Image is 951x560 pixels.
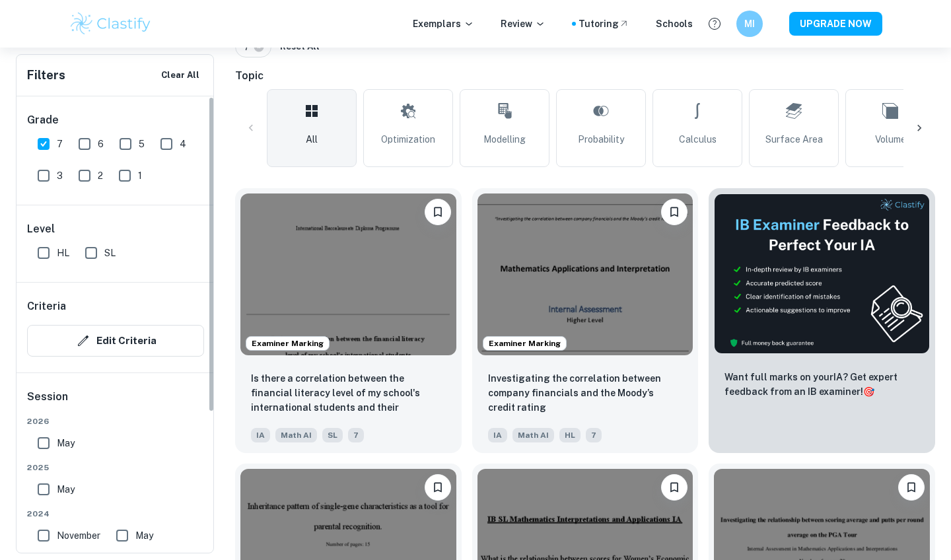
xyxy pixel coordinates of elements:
[477,193,693,355] img: Math AI IA example thumbnail: Investigating the correlation between co
[180,137,186,151] span: 4
[27,389,204,415] h6: Session
[57,528,100,543] span: November
[661,199,687,225] button: Bookmark
[559,428,581,442] span: HL
[235,188,462,453] a: Examiner MarkingBookmarkIs there a correlation between the financial literacy level of my school'...
[322,428,343,442] span: SL
[27,221,204,237] h6: Level
[724,370,919,399] p: Want full marks on your IA ? Get expert feedback from an IB examiner!
[656,17,693,31] a: Schools
[158,65,203,85] button: Clear All
[27,415,204,427] span: 2026
[98,137,104,151] span: 6
[425,199,451,225] button: Bookmark
[235,68,935,84] h6: Topic
[714,193,930,354] img: Thumbnail
[69,11,153,37] img: Clastify logo
[679,132,717,147] span: Calculus
[104,246,116,260] span: SL
[27,508,204,520] span: 2024
[703,13,726,35] button: Help and Feedback
[579,17,629,31] a: Tutoring
[135,528,153,543] span: May
[483,132,526,147] span: Modelling
[251,371,446,416] p: Is there a correlation between the financial literacy level of my school's international students...
[472,188,699,453] a: Examiner MarkingBookmarkInvestigating the correlation between company financials and the Moody’s ...
[27,66,65,85] h6: Filters
[709,188,935,453] a: ThumbnailWant full marks on yourIA? Get expert feedback from an IB examiner!
[898,474,925,501] button: Bookmark
[57,246,69,260] span: HL
[98,168,103,183] span: 2
[246,337,329,349] span: Examiner Marking
[139,137,145,151] span: 5
[578,132,624,147] span: Probability
[413,17,474,31] p: Exemplars
[251,428,270,442] span: IA
[483,337,566,349] span: Examiner Marking
[306,132,318,147] span: All
[488,371,683,415] p: Investigating the correlation between company financials and the Moody’s credit rating
[57,168,63,183] span: 3
[57,137,63,151] span: 7
[875,132,906,147] span: Volume
[863,386,874,397] span: 🎯
[512,428,554,442] span: Math AI
[138,168,142,183] span: 1
[501,17,546,31] p: Review
[27,298,66,314] h6: Criteria
[425,474,451,501] button: Bookmark
[57,482,75,497] span: May
[240,193,456,355] img: Math AI IA example thumbnail: Is there a correlation between the finan
[27,325,204,357] button: Edit Criteria
[765,132,823,147] span: Surface Area
[27,462,204,473] span: 2025
[488,428,507,442] span: IA
[742,17,757,31] h6: MI
[661,474,687,501] button: Bookmark
[57,436,75,450] span: May
[275,428,317,442] span: Math AI
[736,11,763,37] button: MI
[381,132,435,147] span: Optimization
[789,12,882,36] button: UPGRADE NOW
[586,428,602,442] span: 7
[27,112,204,128] h6: Grade
[348,428,364,442] span: 7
